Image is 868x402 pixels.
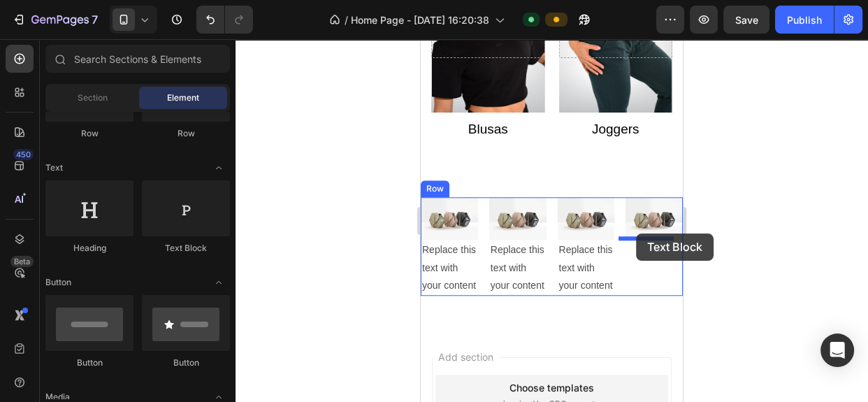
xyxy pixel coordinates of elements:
div: Text Block [142,242,230,254]
input: Search Sections & Elements [45,45,230,73]
button: Publish [775,6,834,34]
button: Save [723,6,769,34]
span: Save [735,14,758,26]
div: Open Intercom Messenger [820,333,854,367]
span: Toggle open [208,157,230,179]
span: / [345,13,348,27]
iframe: Design area [421,39,683,402]
div: Row [45,127,133,140]
div: Undo/Redo [196,6,253,34]
span: Home Page - [DATE] 16:20:38 [351,13,489,27]
div: Button [142,357,230,369]
div: 450 [13,149,34,160]
div: Beta [10,256,34,267]
span: Toggle open [208,271,230,294]
span: Text [45,161,63,174]
span: Button [45,276,71,289]
div: Row [142,127,230,140]
span: Section [78,92,108,104]
p: 7 [92,11,98,28]
div: Button [45,357,133,369]
span: Element [167,92,199,104]
button: 7 [6,6,104,34]
div: Heading [45,242,133,254]
div: Publish [787,13,822,27]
